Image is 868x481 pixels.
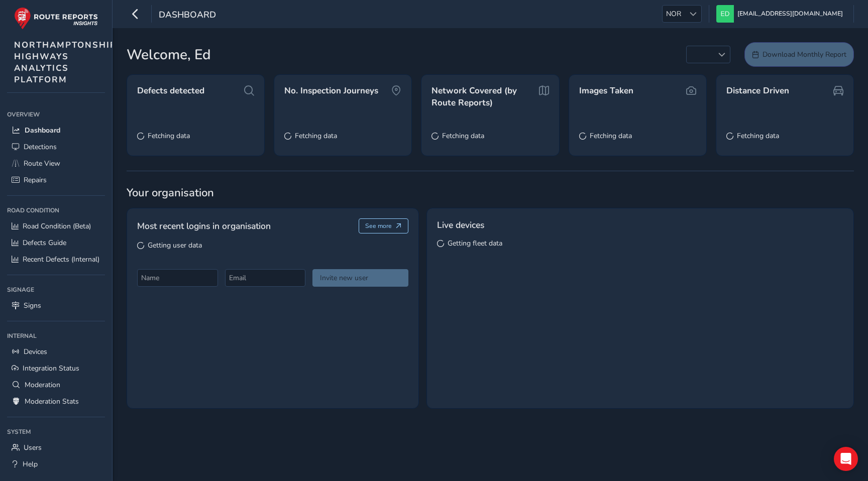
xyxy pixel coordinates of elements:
span: Fetching data [442,131,484,141]
div: Open Intercom Messenger [834,447,858,471]
span: Fetching data [737,131,779,141]
a: Users [7,439,105,456]
span: Recent Defects (Internal) [23,255,99,264]
span: Most recent logins in organisation [137,219,271,232]
span: Detections [24,142,57,152]
img: diamond-layout [716,5,734,23]
a: Moderation [7,377,105,393]
span: Defects detected [137,85,204,97]
a: Detections [7,139,105,155]
span: Defects Guide [23,238,66,248]
span: Integration Status [23,364,79,373]
span: Welcome, Ed [127,44,211,65]
input: Name [137,269,218,287]
span: Getting user data [148,240,202,250]
span: Fetching data [148,131,190,141]
span: NORTHAMPTONSHIRE HIGHWAYS ANALYTICS PLATFORM [14,39,123,85]
span: Live devices [437,218,484,231]
span: See more [365,222,392,230]
span: Road Condition (Beta) [23,221,91,231]
span: Moderation [25,380,60,390]
span: Users [24,443,42,452]
a: Moderation Stats [7,393,105,410]
span: [EMAIL_ADDRESS][DOMAIN_NAME] [737,5,843,23]
a: Road Condition (Beta) [7,218,105,234]
span: Repairs [24,175,47,185]
span: Signs [24,301,41,310]
span: Fetching data [295,131,337,141]
button: [EMAIL_ADDRESS][DOMAIN_NAME] [716,5,846,23]
a: Dashboard [7,122,105,139]
span: Distance Driven [726,85,789,97]
span: Fetching data [590,131,632,141]
a: Devices [7,343,105,360]
div: System [7,424,105,439]
span: Getting fleet data [448,238,502,248]
span: Dashboard [159,9,216,23]
a: Signs [7,297,105,314]
span: Route View [24,159,60,168]
a: Defects Guide [7,234,105,251]
div: Signage [7,282,105,297]
a: Recent Defects (Internal) [7,251,105,268]
img: rr logo [14,7,98,30]
a: Integration Status [7,360,105,377]
button: See more [359,218,408,233]
a: Route View [7,155,105,172]
span: Network Covered (by Route Reports) [431,85,537,108]
span: Devices [24,347,47,356]
span: Images Taken [579,85,633,97]
span: Your organisation [127,185,854,200]
span: Help [23,459,38,469]
span: NOR [663,6,685,22]
span: Moderation Stats [25,397,79,406]
span: No. Inspection Journeys [284,85,378,97]
a: Repairs [7,172,105,188]
div: Overview [7,107,105,122]
a: Help [7,456,105,472]
div: Road Condition [7,203,105,218]
span: Dashboard [25,126,60,135]
input: Email [225,269,306,287]
div: Internal [7,328,105,343]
